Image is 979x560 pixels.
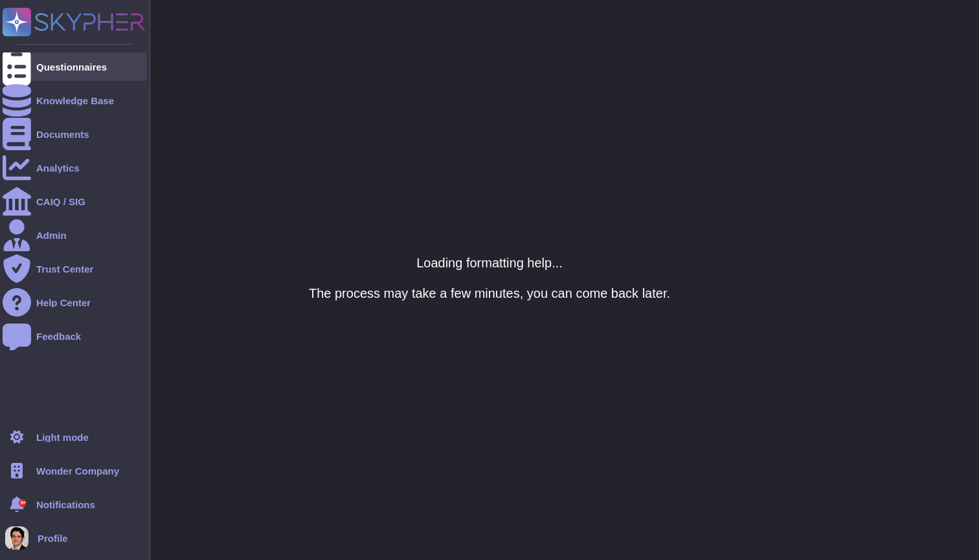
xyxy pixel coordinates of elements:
span: Wonder Company [36,466,119,476]
button: user [3,524,38,552]
div: Light mode [36,432,89,442]
div: 9+ [19,499,27,507]
a: Analytics [3,153,147,182]
a: Questionnaires [3,52,147,81]
a: Documents [3,120,147,148]
a: Trust Center [3,254,147,283]
div: Documents [36,129,89,139]
a: Help Center [3,288,147,317]
a: Knowledge Base [3,86,147,115]
div: CAIQ / SIG [36,197,85,207]
div: Analytics [36,163,80,173]
span: Profile [38,533,68,543]
div: Admin [36,230,67,240]
a: Feedback [3,322,147,350]
img: user [5,526,28,550]
div: Knowledge Base [36,96,114,106]
a: Admin [3,221,147,249]
h5: Loading formatting help... [309,254,670,270]
div: Help Center [36,298,91,308]
div: Questionnaires [36,62,107,72]
a: CAIQ / SIG [3,187,147,216]
h5: The process may take a few minutes, you can come back later. [309,285,670,300]
span: Notifications [36,500,95,510]
div: Trust Center [36,264,93,274]
div: Feedback [36,331,81,341]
